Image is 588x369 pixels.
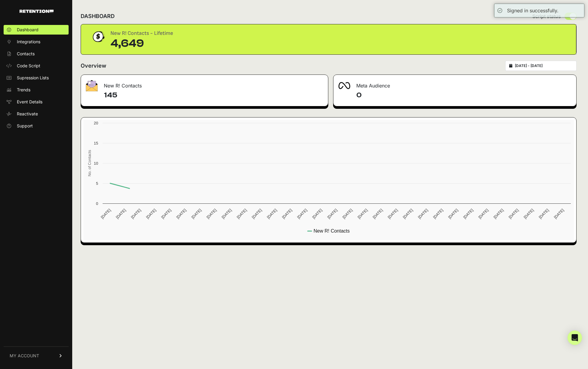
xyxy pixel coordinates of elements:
[402,208,414,220] text: [DATE]
[507,7,559,14] div: Signed in successfully.
[4,61,69,71] a: Code Script
[463,208,474,220] text: [DATE]
[251,208,263,220] text: [DATE]
[281,208,293,220] text: [DATE]
[100,208,112,220] text: [DATE]
[432,208,444,220] text: [DATE]
[96,181,98,186] text: 5
[553,208,565,220] text: [DATE]
[326,208,338,220] text: [DATE]
[96,201,98,206] text: 0
[130,208,142,220] text: [DATE]
[17,63,40,69] span: Code Script
[104,90,323,100] h4: 145
[17,51,35,57] span: Contacts
[94,141,98,145] text: 15
[338,82,350,89] img: fa-meta-2f981b61bb99beabf952f7030308934f19ce035c18b003e963880cc3fabeebb7.png
[356,90,571,100] h4: 0
[17,27,39,33] span: Dashboard
[314,228,350,233] text: New R! Contacts
[17,123,33,129] span: Support
[4,346,69,365] a: MY ACCOUNT
[4,49,69,59] a: Contacts
[568,331,582,345] div: Open Intercom Messenger
[17,99,42,105] span: Event Details
[17,75,49,81] span: Supression Lists
[17,111,38,117] span: Reactivate
[4,73,69,83] a: Supression Lists
[538,208,550,220] text: [DATE]
[296,208,308,220] text: [DATE]
[4,109,69,119] a: Reactivate
[387,208,399,220] text: [DATE]
[508,208,519,220] text: [DATE]
[190,208,202,220] text: [DATE]
[87,150,92,176] text: No. of Contacts
[478,208,489,220] text: [DATE]
[91,29,106,44] img: dollar-coin-05c43ed7efb7bc0c12610022525b4bbbb207c7efeef5aecc26f025e68dcafac9.png
[160,208,172,220] text: [DATE]
[4,37,69,47] a: Integrations
[372,208,383,220] text: [DATE]
[266,208,278,220] text: [DATE]
[4,121,69,131] a: Support
[523,208,534,220] text: [DATE]
[81,75,328,93] div: New R! Contacts
[236,208,248,220] text: [DATE]
[311,208,323,220] text: [DATE]
[17,87,30,93] span: Trends
[4,97,69,107] a: Event Details
[4,85,69,95] a: Trends
[94,121,98,125] text: 20
[4,25,69,35] a: Dashboard
[17,39,40,45] span: Integrations
[175,208,187,220] text: [DATE]
[333,75,576,93] div: Meta Audience
[206,208,217,220] text: [DATE]
[10,353,39,359] span: MY ACCOUNT
[357,208,368,220] text: [DATE]
[94,161,98,166] text: 10
[20,10,54,13] img: Retention.com
[81,62,106,70] h2: Overview
[493,208,504,220] text: [DATE]
[110,38,173,50] div: 4,649
[447,208,459,220] text: [DATE]
[145,208,157,220] text: [DATE]
[86,80,98,91] img: fa-envelope-19ae18322b30453b285274b1b8af3d052b27d846a4fbe8435d1a52b978f639a2.png
[115,208,127,220] text: [DATE]
[81,12,115,20] h2: DASHBOARD
[110,29,173,38] div: New R! Contacts - Lifetime
[221,208,232,220] text: [DATE]
[342,208,353,220] text: [DATE]
[417,208,429,220] text: [DATE]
